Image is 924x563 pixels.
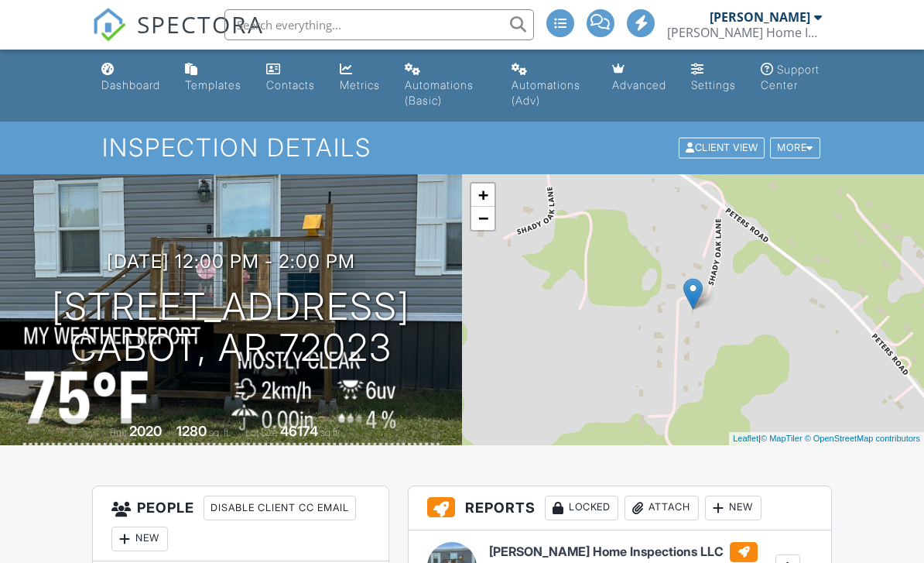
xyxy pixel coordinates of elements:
div: Disable Client CC Email [204,496,356,520]
a: Dashboard [95,56,166,100]
h1: Inspection Details [102,134,822,161]
div: Settings [691,78,736,91]
div: Advanced [612,78,666,91]
div: 2020 [129,423,162,439]
div: Templates [185,78,241,91]
div: Dashboard [101,78,160,91]
div: 46174 [280,423,318,439]
span: sq. ft. [209,427,231,438]
div: Contacts [266,78,315,91]
a: © OpenStreetMap contributors [805,434,920,443]
div: | [729,432,924,445]
h6: [PERSON_NAME] Home Inspections LLC [489,542,758,562]
h1: [STREET_ADDRESS] Cabot, AR 72023 [52,287,410,369]
a: Client View [677,141,768,153]
input: Search everything... [224,9,534,40]
a: Automations (Advanced) [505,56,594,115]
div: Support Center [761,63,820,91]
div: Attach [625,496,699,520]
a: SPECTORA [92,21,264,53]
div: New [705,496,761,520]
a: Automations (Basic) [399,56,492,115]
a: Leaflet [733,434,758,443]
a: Zoom in [471,184,495,207]
a: Zoom out [471,207,495,230]
a: Support Center [755,56,829,100]
a: © MapTiler [761,434,803,443]
a: Metrics [334,56,386,100]
div: Ellis Home Inspections LLC [667,25,822,40]
h3: People [93,486,388,561]
a: Templates [179,56,248,100]
h3: [DATE] 12:00 pm - 2:00 pm [107,251,355,272]
a: Settings [685,56,742,100]
div: 1280 [176,423,207,439]
div: Automations (Adv) [512,78,580,107]
span: SPECTORA [137,8,264,40]
div: Client View [679,138,765,159]
img: The Best Home Inspection Software - Spectora [92,8,126,42]
div: New [111,527,168,551]
div: [PERSON_NAME] [710,9,810,25]
div: Locked [545,496,618,520]
div: More [770,138,820,159]
h3: Reports [409,486,830,530]
div: Automations (Basic) [405,78,474,107]
a: Advanced [606,56,672,100]
span: sq.ft. [320,427,340,438]
span: Lot Size [245,427,278,438]
div: Metrics [340,78,380,91]
span: Built [110,427,127,438]
a: Contacts [260,56,321,100]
